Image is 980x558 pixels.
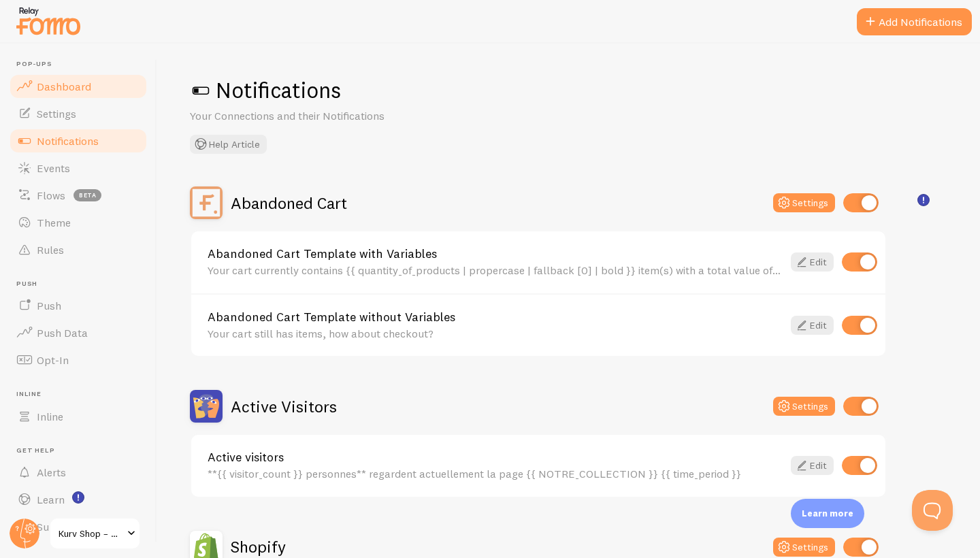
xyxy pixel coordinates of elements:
button: Help Article [190,135,267,154]
a: Dashboard [8,73,148,100]
a: Edit [791,456,834,475]
a: Push Data [8,319,148,346]
div: Learn more [791,499,864,528]
a: Settings [8,100,148,127]
span: Rules [37,243,64,257]
span: Settings [37,107,76,120]
a: Kurv Shop – Un drop exclusif mensuel [49,517,141,550]
a: Active visitors [208,451,783,463]
a: Opt-In [8,346,148,374]
a: Edit [791,316,834,335]
h1: Notifications [190,76,947,104]
button: Settings [773,193,835,212]
span: Get Help [16,446,148,455]
span: Learn [37,493,65,506]
a: Support [8,513,148,540]
a: Flows beta [8,182,148,209]
span: Flows [37,188,65,202]
a: Events [8,154,148,182]
p: Learn more [802,507,853,520]
span: beta [73,189,101,201]
a: Rules [8,236,148,263]
h2: Active Visitors [231,396,337,417]
span: Pop-ups [16,60,148,69]
button: Settings [773,397,835,416]
a: Inline [8,403,148,430]
span: Events [37,161,70,175]
span: Dashboard [37,80,91,93]
h2: Abandoned Cart [231,193,347,214]
span: Inline [16,390,148,399]
svg: <p>🛍️ For Shopify Users</p><p>To use the <strong>Abandoned Cart with Variables</strong> template,... [917,194,930,206]
span: Opt-In [37,353,69,367]
span: Push Data [37,326,88,340]
img: Abandoned Cart [190,186,223,219]
svg: <p>Watch New Feature Tutorials!</p> [72,491,84,504]
span: Inline [37,410,63,423]
div: Your cart currently contains {{ quantity_of_products | propercase | fallback [0] | bold }} item(s... [208,264,783,276]
span: Push [37,299,61,312]
div: Your cart still has items, how about checkout? [208,327,783,340]
a: Push [8,292,148,319]
img: Active Visitors [190,390,223,423]
img: fomo-relay-logo-orange.svg [14,3,82,38]
a: Notifications [8,127,148,154]
p: Your Connections and their Notifications [190,108,517,124]
span: Alerts [37,465,66,479]
span: Notifications [37,134,99,148]
iframe: Help Scout Beacon - Open [912,490,953,531]
span: Push [16,280,148,289]
span: Theme [37,216,71,229]
a: Theme [8,209,148,236]
div: **{{ visitor_count }} personnes** regardent actuellement la page {{ NOTRE_COLLECTION }} {{ time_p... [208,467,783,480]
button: Settings [773,538,835,557]
a: Alerts [8,459,148,486]
span: Kurv Shop – Un drop exclusif mensuel [59,525,123,542]
a: Learn [8,486,148,513]
a: Edit [791,252,834,272]
a: Abandoned Cart Template without Variables [208,311,783,323]
h2: Shopify [231,536,286,557]
a: Abandoned Cart Template with Variables [208,248,783,260]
